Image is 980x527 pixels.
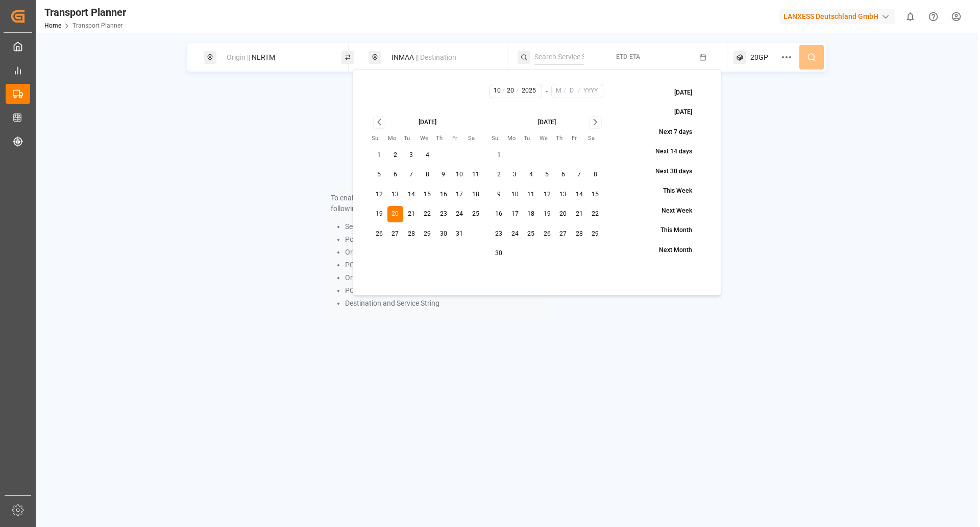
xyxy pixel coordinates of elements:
button: ETD-ETA [605,48,721,67]
th: Monday [507,134,523,144]
input: D [566,86,578,96]
li: Service String [345,221,543,232]
th: Wednesday [539,134,555,144]
button: Next Week [638,202,703,220]
button: 4 [523,167,540,183]
th: Friday [452,134,468,144]
button: 26 [539,226,555,242]
th: Friday [571,134,587,144]
button: This Week [640,182,703,200]
button: 4 [420,147,436,164]
button: 25 [523,226,540,242]
button: 12 [371,187,387,203]
button: 10 [507,187,523,203]
button: LANXESS Deutschland GmbH [779,7,899,26]
div: INMAA [385,48,496,67]
button: 16 [435,187,452,203]
div: NLRTM [220,48,331,67]
button: 28 [403,226,420,242]
button: 27 [555,226,572,242]
button: 20 [555,206,572,222]
input: YYYY [518,86,540,96]
li: Port Pair [345,234,543,245]
button: 6 [555,167,572,183]
button: 18 [468,187,484,203]
th: Saturday [468,134,484,144]
button: 19 [371,206,387,222]
div: LANXESS Deutschland GmbH [779,9,895,24]
button: Go to next month [589,116,602,129]
input: M [492,86,503,96]
th: Sunday [371,134,387,144]
span: 20GP [750,52,768,63]
button: 14 [571,187,587,203]
div: [DATE] [419,118,436,127]
button: 13 [387,187,404,203]
span: / [563,86,566,96]
button: 29 [420,226,436,242]
button: 1 [491,147,507,164]
button: 2 [491,167,507,183]
button: [DATE] [651,104,703,122]
button: 30 [491,245,507,262]
a: Home [44,22,61,29]
button: 2 [387,147,404,164]
button: 9 [491,187,507,203]
span: / [516,86,519,96]
li: Origin and Service String [345,272,543,283]
button: 22 [587,206,604,222]
button: 23 [491,226,507,242]
button: 22 [420,206,436,222]
button: Help Center [922,5,945,28]
th: Thursday [435,134,452,144]
button: show 0 new notifications [899,5,922,28]
button: Go to previous month [373,116,386,129]
span: / [502,86,505,96]
button: 27 [387,226,404,242]
button: 21 [403,206,420,222]
button: This Month [637,222,703,240]
button: 8 [420,167,436,183]
button: 18 [523,206,540,222]
button: 17 [507,206,523,222]
button: Next 7 days [635,123,703,141]
button: 29 [587,226,604,242]
button: 26 [371,226,387,242]
button: 8 [587,167,604,183]
button: 24 [452,206,468,222]
button: 30 [435,226,452,242]
th: Tuesday [523,134,540,144]
th: Tuesday [403,134,420,144]
button: 28 [571,226,587,242]
button: 5 [371,167,387,183]
li: Origin and Destination [345,247,543,258]
button: 10 [452,167,468,183]
div: Transport Planner [44,5,126,20]
li: POD and Service String [345,285,543,296]
span: || Destination [415,53,456,61]
button: 5 [539,167,555,183]
button: 23 [435,206,452,222]
button: 15 [587,187,604,203]
button: 9 [435,167,452,183]
button: 24 [507,226,523,242]
th: Sunday [491,134,507,144]
span: Origin || [227,53,250,61]
th: Monday [387,134,404,144]
button: 21 [571,206,587,222]
button: 15 [420,187,436,203]
button: 3 [403,147,420,164]
input: Search Service String [534,50,584,65]
button: Next 14 days [632,143,703,161]
li: POL and Service String [345,260,543,270]
li: Destination and Service String [345,298,543,309]
p: To enable searching, add ETA, ETD, containerType and one of the following: [331,193,543,214]
th: Wednesday [420,134,436,144]
span: / [578,86,580,96]
button: 7 [571,167,587,183]
button: 11 [468,167,484,183]
div: - [546,84,548,98]
button: 6 [387,167,404,183]
button: 25 [468,206,484,222]
button: 3 [507,167,523,183]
